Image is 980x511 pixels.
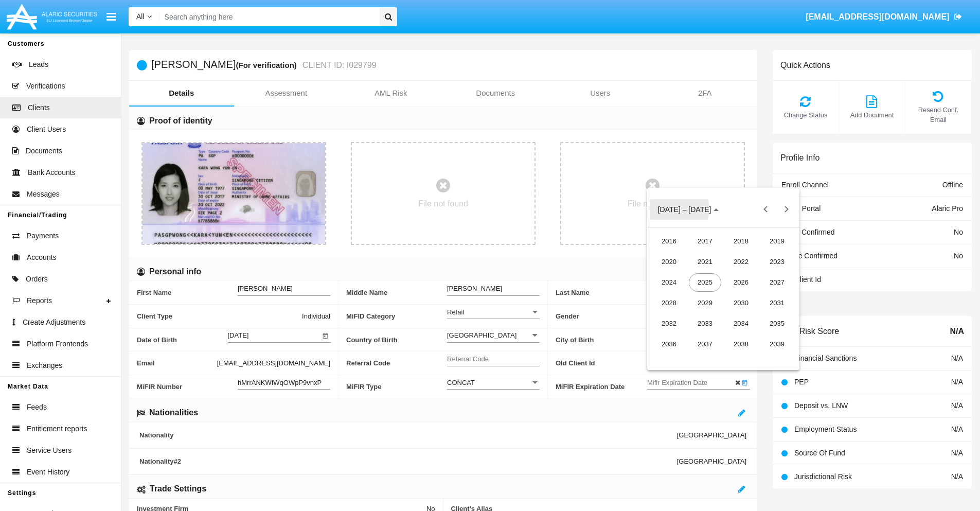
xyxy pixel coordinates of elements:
td: 2026 [723,272,759,293]
td: 2016 [651,231,687,252]
td: 2031 [759,293,795,313]
td: 2025 [687,272,723,293]
td: 2032 [651,313,687,334]
td: 2023 [759,252,795,272]
div: 2017 [689,232,721,251]
td: 2024 [651,272,687,293]
div: 2030 [725,294,757,312]
div: 2024 [653,273,685,292]
td: 2019 [759,231,795,252]
div: 2022 [725,253,757,271]
td: 2033 [687,313,723,334]
div: 2026 [725,273,757,292]
td: 2018 [723,231,759,252]
div: 2031 [761,294,793,312]
td: 2035 [759,313,795,334]
div: 2021 [689,253,721,271]
td: 2036 [651,334,687,355]
td: 2017 [687,231,723,252]
td: 2039 [759,334,795,355]
div: 2018 [725,232,757,251]
div: 2023 [761,253,793,271]
div: 2019 [761,232,793,251]
button: Choose date [650,199,727,220]
td: 2038 [723,334,759,355]
td: 2020 [651,252,687,272]
td: 2037 [687,334,723,355]
div: 2025 [689,273,721,292]
div: 2037 [689,335,721,354]
td: 2021 [687,252,723,272]
div: 2034 [725,314,757,333]
span: [DATE] – [DATE] [658,206,711,214]
div: 2033 [689,314,721,333]
div: 2039 [761,335,793,354]
td: 2029 [687,293,723,313]
td: 2028 [651,293,687,313]
div: 2038 [725,335,757,354]
div: 2028 [653,294,685,312]
td: 2030 [723,293,759,313]
button: Next 20 years [776,199,796,220]
td: 2034 [723,313,759,334]
td: 2022 [723,252,759,272]
div: 2036 [653,335,685,354]
div: 2016 [653,232,685,251]
div: 2020 [653,253,685,271]
div: 2035 [761,314,793,333]
div: 2027 [761,273,793,292]
div: 2029 [689,294,721,312]
td: 2027 [759,272,795,293]
button: Previous 20 years [755,199,776,220]
div: 2032 [653,314,685,333]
